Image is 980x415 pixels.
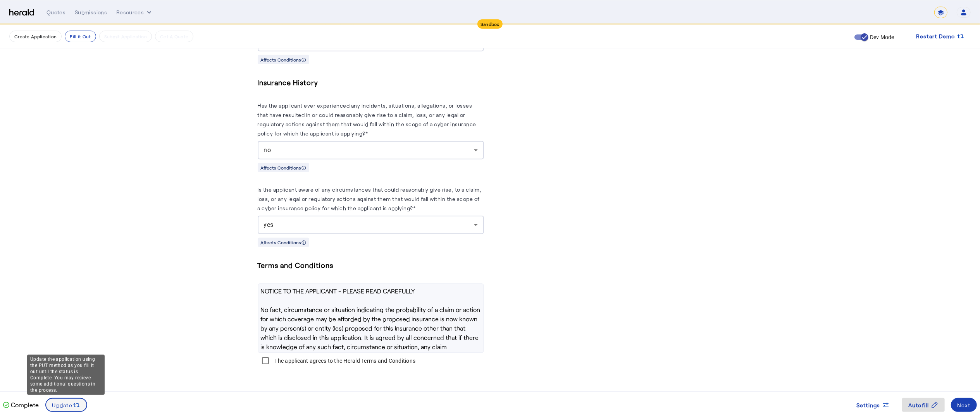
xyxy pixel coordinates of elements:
span: Autofill [908,401,929,409]
button: Submit Application [99,31,152,42]
span: Restart Demo [916,32,955,41]
div: Sandbox [477,19,503,29]
span: Update [52,401,73,409]
div: Update the application using the PUT method as you fill it out until the status is Complete. You ... [27,355,105,395]
span: Settings [856,401,880,409]
button: Next [951,398,977,412]
label: Has the applicant ever experienced any incidents, situations, allegations, or losses that have re... [258,102,477,137]
div: Affects Conditions [258,238,309,247]
div: Quotes [47,9,65,16]
button: Get A Quote [155,31,193,42]
div: Submissions [75,9,107,16]
button: Update [45,398,88,412]
button: Restart Demo [910,29,971,43]
div: Affects Conditions [258,55,309,64]
button: Settings [850,398,896,412]
img: Herald Logo [9,9,34,16]
span: yes [264,221,274,228]
label: Dev Mode [868,33,894,41]
p: Complete [9,400,39,410]
label: Is the applicant aware of any circumstances that could reasonably give rise, to a claim, loss, or... [258,186,482,211]
label: The applicant agrees to the Herald Terms and Conditions [273,357,416,365]
span: no [264,146,271,154]
h5: Insurance History [258,77,484,88]
div: NOTICE TO THE APPLICANT - PLEASE READ CAREFULLY No fact, circumstance or situation indicating the... [258,283,484,353]
div: Affects Conditions [258,163,309,172]
button: Resources dropdown menu [116,9,153,16]
button: Create Application [9,31,62,42]
h5: Terms and Conditions [258,259,484,271]
button: Fill it Out [65,31,96,42]
div: Next [957,401,971,409]
button: Autofill [902,398,945,412]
